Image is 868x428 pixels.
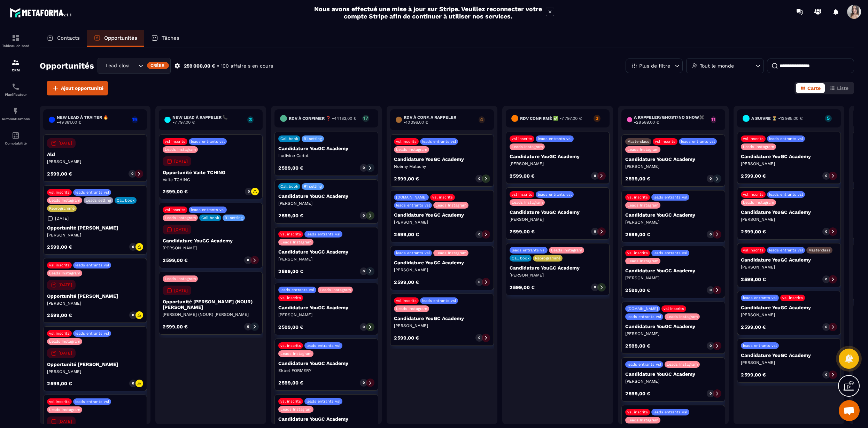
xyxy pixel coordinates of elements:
p: 0 [710,391,712,396]
p: leads entrants vsl [422,298,456,303]
p: 0 [132,381,134,386]
p: CRM [2,68,30,72]
a: Ouvrir le chat [839,400,860,421]
p: 0 [478,280,480,285]
p: Opportunité [PERSON_NAME] (NOUR) [PERSON_NAME] [163,299,259,310]
p: 2 599,00 € [394,280,419,285]
p: Leads Instagram [320,288,351,292]
p: vsl inscrits [627,251,648,255]
p: leads entrants vsl [75,190,109,195]
span: Ajout opportunité [61,85,103,92]
p: Masterclass [808,248,830,252]
p: [PERSON_NAME] [625,275,721,281]
p: R1 setting [304,184,322,189]
p: Tâches [162,35,179,41]
p: leads entrants vsl [627,314,661,319]
p: 0 [478,176,480,181]
p: 0 [478,335,480,340]
p: Tableau de bord [2,44,30,48]
p: Reprogrammé [49,206,75,211]
p: vsl inscrits [49,190,70,195]
p: Opportunité [PERSON_NAME] [47,361,143,367]
p: 2 599,00 € [47,244,72,249]
div: Créer [147,62,169,69]
p: Ekbel FORMERY [278,368,374,373]
p: Ald [47,151,143,157]
img: logo [10,6,72,19]
p: 17 [362,116,369,120]
p: vsl inscrits [49,331,70,336]
p: 259 000,00 € [184,63,215,69]
p: [PERSON_NAME] [741,264,837,270]
p: [PERSON_NAME] (NOUR) [PERSON_NAME] [163,312,259,317]
p: Leads Instagram [627,147,658,152]
p: vsl inscrits [743,192,764,197]
p: 2 599,00 € [278,269,303,274]
p: Candidature YouGC Academy [394,260,490,265]
p: 0 [594,285,596,290]
p: 0 [363,269,365,274]
p: leads entrants vsl [191,208,225,212]
p: Candidature YouGC Academy [510,154,606,159]
p: vsl inscrits [512,192,532,197]
p: 0 [594,229,596,234]
a: formationformationTableau de bord [2,29,30,53]
p: Candidature YouGC Academy [510,209,606,215]
p: 2 599,00 € [163,258,188,263]
p: 0 [247,324,249,329]
button: Liste [826,83,853,93]
p: 2 599,00 € [278,325,303,329]
p: [DATE] [55,216,69,221]
p: 100 affaire s en cours [221,63,273,69]
p: leads entrants vsl [538,137,572,141]
p: vsl inscrits [743,137,764,141]
p: Candidature YouGC Academy [278,360,374,366]
p: vsl inscrits [782,296,803,300]
p: vsl inscrits [280,343,301,348]
p: R1 setting [304,137,322,141]
p: leads entrants vsl [191,139,225,144]
p: leads entrants vsl [743,343,777,348]
p: Leads Instagram [396,147,427,152]
a: Opportunités [87,30,144,47]
p: 0 [248,189,250,194]
p: 2 599,00 € [625,343,650,348]
img: scheduler [11,83,20,91]
p: Candidature YouGC Academy [625,324,721,329]
p: Call book [201,216,219,220]
p: 2 599,00 € [163,189,188,194]
p: vsl inscrits [664,306,684,311]
p: Leads Instagram [627,418,658,422]
p: [PERSON_NAME] [278,256,374,262]
p: Leads Instagram [551,248,582,252]
p: Leads Instagram [49,339,80,344]
p: 5 [825,116,832,120]
p: Leads Instagram [280,240,311,244]
p: leads entrants vsl [769,137,803,141]
h6: New lead à traiter 🔥 - [57,115,128,125]
p: 0 [710,176,712,181]
p: [DATE] [59,282,72,287]
p: Leads Instagram [743,200,774,205]
p: Leads Instagram [49,271,80,275]
p: [DATE] [59,141,72,146]
p: leads entrants vsl [512,248,545,252]
p: 0 [132,313,134,318]
p: leads entrants vsl [75,399,109,404]
p: [PERSON_NAME] [625,164,721,169]
p: Candidature YouGC Academy [278,249,374,255]
p: 0 [594,173,596,178]
p: 3 [247,117,254,122]
p: 2 599,00 € [741,325,766,329]
p: 2 599,00 € [741,277,766,282]
p: 0 [710,232,712,237]
p: vsl inscrits [280,296,301,300]
p: 2 599,00 € [741,229,766,234]
p: vsl inscrits [396,139,417,144]
p: 0 [478,232,480,237]
p: Candidature YouGC Academy [741,257,837,263]
span: 44 183,00 € [334,116,356,121]
p: Masterclass [627,139,649,144]
p: 0 [710,343,712,348]
p: Leads Instagram [49,407,80,412]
